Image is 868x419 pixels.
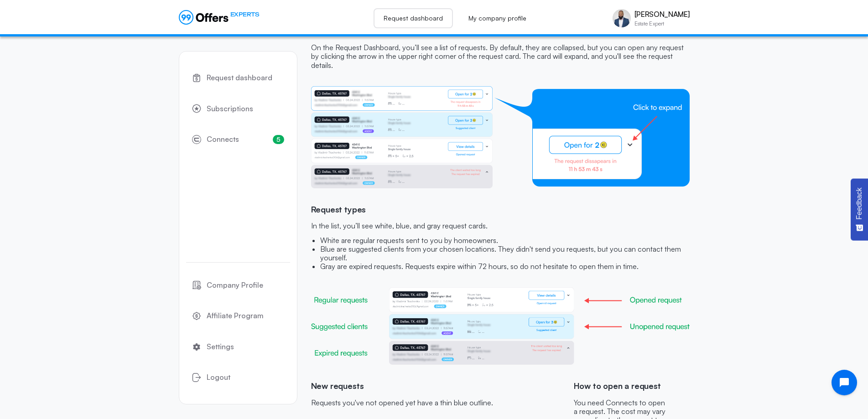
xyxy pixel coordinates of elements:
[179,10,260,25] a: EXPERTS
[311,43,690,70] p: On the Request Dashboard, you’ll see a list of requests. By default, they are collapsed, but you ...
[186,335,290,359] a: Settings
[634,10,690,19] p: [PERSON_NAME]
[374,8,453,28] a: Request dashboard
[311,381,512,398] h2: New requests
[273,135,284,144] span: 5
[186,274,290,297] a: Company Profile
[320,236,690,245] li: White are regular requests sent to you by homeowners.
[634,21,690,26] p: Estate Expert
[230,10,260,19] span: EXPERTS
[207,72,272,84] span: Request dashboard
[207,279,263,291] span: Company Profile
[851,178,868,240] button: Feedback - Show survey
[186,66,290,90] a: Request dashboard
[311,86,690,188] img: expert instruction list
[207,372,230,383] span: Logout
[207,341,234,353] span: Settings
[311,205,690,222] h2: Request types
[458,8,536,28] a: My company profile
[186,304,290,328] a: Affiliate Program
[186,366,290,389] button: Logout
[207,134,239,145] span: Connects
[613,9,631,27] img: Karsten Miller
[207,103,253,115] span: Subscriptions
[186,128,290,151] a: Connects5
[207,310,264,322] span: Affiliate Program
[320,262,690,271] li: Gray are expired requests. Requests expire within 72 hours, so do not hesitate to open them in time.
[855,187,863,219] span: Feedback
[574,381,690,398] h2: How to open a request
[186,97,290,121] a: Subscriptions
[311,222,690,230] p: In the list, you’ll see white, blue, and gray request cards.
[311,287,690,365] img: expert instruction request type
[320,245,690,262] li: Blue are suggested clients from your chosen locations. They didn't send you requests, but you can...
[311,398,512,407] p: Requests you've not opened yet have a thin blue outline.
